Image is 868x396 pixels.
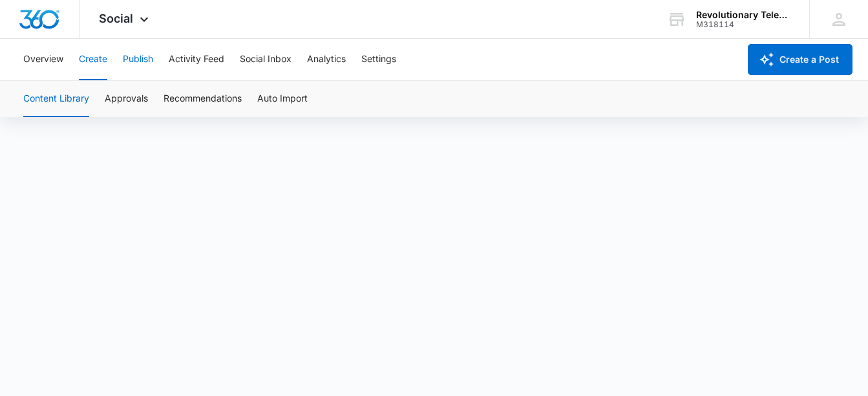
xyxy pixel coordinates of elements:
button: Settings [361,39,396,80]
span: Social [99,12,133,25]
button: Content Library [23,81,89,117]
button: Approvals [105,81,148,117]
button: Social Inbox [240,39,291,80]
div: account id [696,20,790,29]
button: Overview [23,39,63,80]
button: Create [79,39,107,80]
button: Recommendations [164,81,242,117]
button: Create a Post [748,44,852,75]
button: Analytics [307,39,346,80]
button: Activity Feed [169,39,224,80]
button: Publish [123,39,153,80]
button: Auto Import [257,81,308,117]
div: account name [696,10,790,20]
